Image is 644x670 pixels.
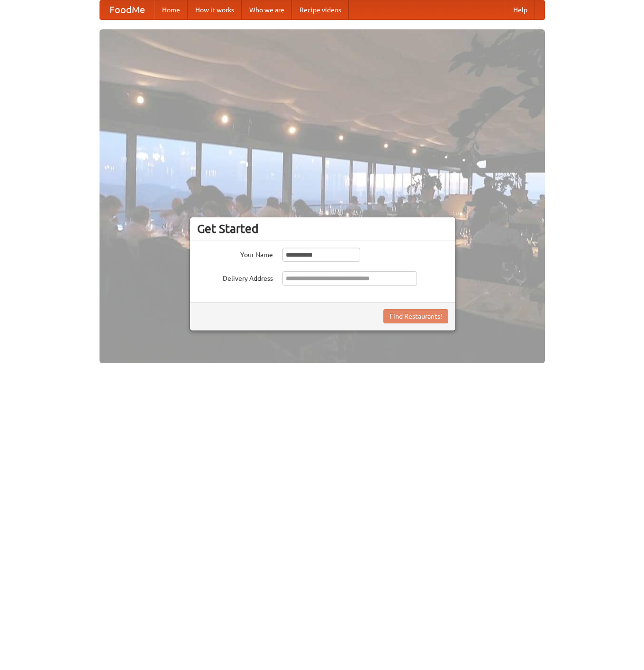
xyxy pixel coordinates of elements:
[506,0,535,19] a: Help
[154,0,188,19] a: Home
[197,248,273,259] label: Your Name
[100,0,154,19] a: FoodMe
[197,271,273,283] label: Delivery Address
[242,0,292,19] a: Who we are
[197,222,448,236] h3: Get Started
[292,0,349,19] a: Recipe videos
[383,309,448,323] button: Find Restaurants!
[188,0,242,19] a: How it works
